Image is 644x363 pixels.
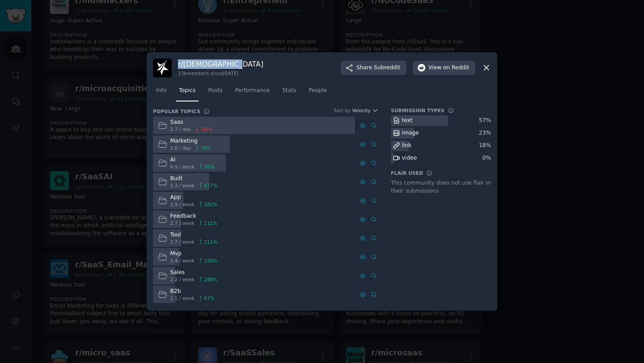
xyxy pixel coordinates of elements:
[204,295,214,301] span: 67 %
[170,276,195,283] span: 2.2 / week
[170,287,215,295] div: B2b
[170,126,191,132] span: 2.7 / day
[200,126,212,132] span: -25 %
[479,129,491,137] div: 23 %
[170,250,218,258] div: Mvp
[204,276,217,283] span: 288 %
[170,257,195,264] span: 2.4 / week
[156,87,166,95] span: Info
[391,170,423,176] h3: Flair Used
[279,84,299,102] a: Stats
[402,154,417,162] div: video
[170,239,195,245] span: 2.7 / week
[170,220,195,226] span: 2.7 / week
[204,164,214,170] span: 26 %
[391,179,491,195] div: This community does not use flair in their submissions
[205,84,225,102] a: Posts
[170,175,218,183] div: Built
[352,107,378,114] button: Velocity
[170,269,218,277] div: Sales
[232,84,273,102] a: Performance
[402,129,419,137] div: image
[374,64,400,72] span: Subreddit
[479,117,491,125] div: 57 %
[170,145,191,151] span: 1.0 / day
[179,87,195,95] span: Topics
[170,194,218,202] div: App
[479,142,491,150] div: 18 %
[178,70,263,76] div: 13k members since [DATE]
[178,59,263,69] h3: r/ [DEMOGRAPHIC_DATA]
[170,118,212,127] div: Saas
[153,59,172,77] img: SaaSMarketing
[170,156,215,164] div: Ai
[208,87,222,95] span: Posts
[204,257,217,264] span: 150 %
[282,87,296,95] span: Stats
[204,201,217,207] span: 282 %
[204,182,217,189] span: 477 %
[483,154,491,162] div: 0 %
[305,84,330,102] a: People
[204,239,217,245] span: 111 %
[170,137,211,145] div: Marketing
[204,220,217,226] span: 111 %
[402,117,413,125] div: text
[170,231,218,239] div: Tool
[176,84,199,102] a: Topics
[402,142,412,150] div: link
[170,164,195,170] span: 6.9 / week
[170,212,218,220] div: Feedback
[391,107,445,114] h3: Submission Types
[200,145,211,151] span: 76 %
[170,295,195,301] span: 2.1 / week
[153,108,200,114] h3: Popular Topics
[334,107,351,114] div: Sort by
[170,201,195,207] span: 2.9 / week
[443,64,469,72] span: on Reddit
[352,107,370,114] span: Velocity
[170,182,195,189] span: 5.3 / week
[356,64,400,72] span: Share
[235,87,270,95] span: Performance
[428,64,469,72] span: View
[341,61,407,75] button: ShareSubreddit
[153,84,169,102] a: Info
[309,87,327,95] span: People
[413,61,475,75] button: Viewon Reddit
